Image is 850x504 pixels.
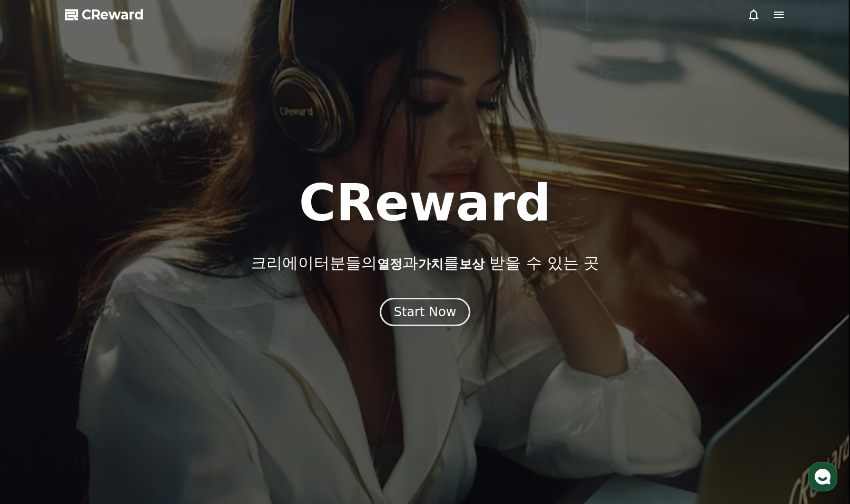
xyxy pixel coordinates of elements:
span: CReward [82,6,144,23]
h1: CReward [299,178,551,228]
a: Start Now [380,308,471,318]
div: Start Now [394,304,457,320]
a: CReward [65,6,144,23]
span: 열정 [377,257,402,271]
span: 보상 [459,257,485,271]
button: Start Now [380,298,471,326]
p: 크리에이터분들의 과 를 받을 수 있는 곳 [251,254,599,273]
span: 가치 [418,257,443,271]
